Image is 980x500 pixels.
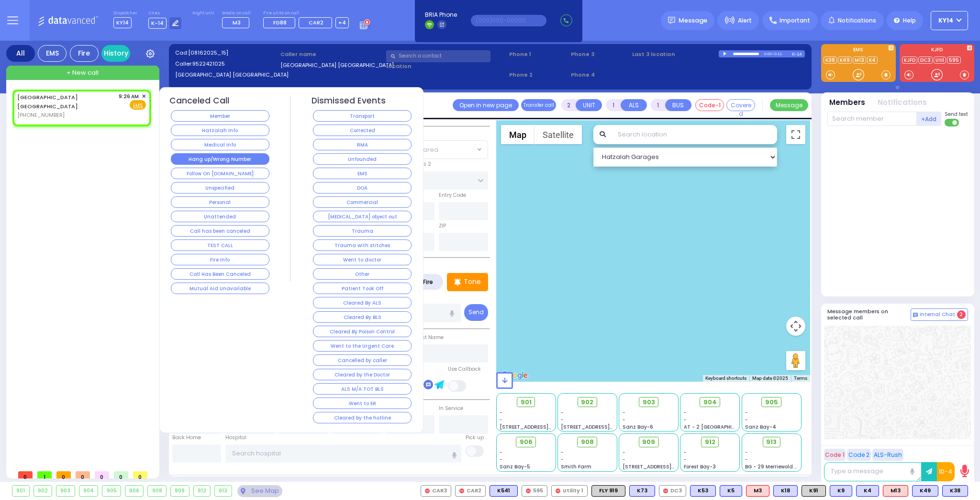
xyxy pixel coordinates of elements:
[37,471,52,478] span: 1
[720,485,742,497] div: BLS
[938,16,953,25] span: KY14
[56,471,71,478] span: 0
[171,211,269,222] button: Unattended
[386,50,490,62] input: Search a contact
[171,196,269,208] button: Personal
[745,423,776,431] span: Sanz Bay-4
[175,71,278,79] label: [GEOGRAPHIC_DATA] [GEOGRAPHIC_DATA]
[821,47,896,54] label: EMS
[56,486,75,496] div: 903
[101,45,130,62] a: History
[338,19,346,26] span: +4
[175,49,278,57] label: Cad:
[312,96,386,106] h4: Dismissed Events
[233,19,241,26] span: M3
[421,485,451,497] div: CAR3
[745,449,748,456] span: -
[509,50,568,58] span: Phone 1
[703,398,717,407] span: 904
[500,463,530,470] span: Sanz Bay-5
[171,168,269,179] button: Follow On [DOMAIN_NAME]
[690,485,716,497] div: K53
[772,48,774,59] div: /
[70,45,99,62] div: Fire
[945,111,968,118] span: Send text
[18,471,33,478] span: 0
[309,19,323,26] span: CAR2
[824,449,846,461] button: Code 1
[535,125,582,144] button: Show satellite imagery
[12,486,29,496] div: 901
[500,449,502,456] span: -
[883,485,908,497] div: ALS
[459,489,464,493] img: red-radio-icon.svg
[591,485,625,497] div: FLY 919
[695,99,724,111] button: Code-1
[872,449,903,461] button: ALS-Rush
[621,99,647,111] button: ALS
[169,96,229,106] h4: Canceled Call
[726,99,755,111] button: Covered
[561,449,564,456] span: -
[67,68,99,78] span: + New call
[856,485,879,497] div: K4
[501,125,535,144] button: Show street map
[113,17,132,28] span: KY14
[705,437,715,447] span: 912
[853,57,866,64] a: M13
[34,486,52,496] div: 902
[802,485,826,497] div: K91
[770,99,808,111] button: Message
[561,463,591,470] span: Smith Farm
[464,277,481,287] p: Tone
[171,182,269,193] button: Unspecified
[439,192,466,199] label: Entry Code
[412,334,444,341] label: P Last Name
[561,409,564,416] span: -
[439,222,446,230] label: ZIP
[668,17,675,24] img: message.svg
[415,276,442,288] label: Fire
[171,139,269,150] button: Medical Info
[313,354,412,366] button: Cancelled by caller
[773,485,798,497] div: K18
[464,304,488,321] button: Send
[623,463,713,470] span: [STREET_ADDRESS][PERSON_NAME]
[171,268,269,280] button: Call Has Been Canceled
[171,153,269,165] button: Hang up/Wrong Number
[171,239,269,251] button: TEST CALL
[838,57,852,64] a: K49
[623,416,625,423] span: -
[192,11,214,16] label: Night unit
[148,18,167,29] span: K-14
[581,398,593,407] span: 902
[125,486,144,496] div: 906
[561,416,564,423] span: -
[188,49,228,57] span: [08162025_15]
[945,118,960,127] label: Turn off text
[942,485,968,497] div: K38
[175,60,278,68] label: Caller:
[280,50,383,58] label: Caller name
[920,311,955,318] span: Internal Chat
[937,462,955,481] button: 10-4
[263,11,349,16] label: Fire units on call
[576,99,602,111] button: UNIT
[102,486,121,496] div: 905
[780,16,810,25] span: Important
[746,485,769,497] div: ALS
[113,11,137,16] label: Dispatcher
[918,57,933,64] a: DC3
[690,485,716,497] div: BLS
[684,449,687,456] span: -
[551,485,588,497] div: Utility 1
[215,486,232,496] div: 913
[878,97,927,108] button: Notifications
[313,369,412,380] button: Cleared by the Doctor
[142,92,146,101] span: ✕
[194,486,211,496] div: 912
[786,317,805,336] button: Map camera controls
[313,297,412,308] button: Cleared By ALS
[425,489,430,493] img: red-radio-icon.svg
[313,168,412,179] button: EMS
